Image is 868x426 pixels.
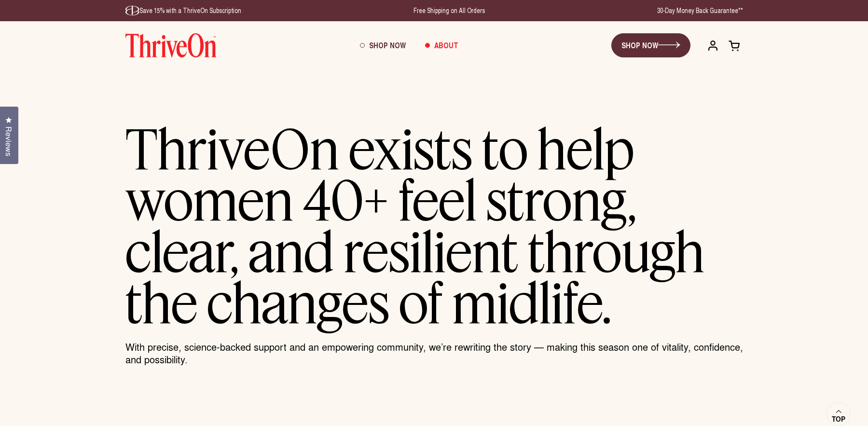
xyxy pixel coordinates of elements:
span: Shop Now [369,40,406,51]
p: Save 15% with a ThriveOn Subscription [125,6,241,15]
span: About [434,40,458,51]
span: Top [832,415,845,424]
h1: ThriveOn exists to help women 40+ feel strong, clear, and resilient through the changes of midlife. [125,124,743,329]
a: About [415,32,468,58]
a: SHOP NOW [611,33,690,57]
span: Reviews [2,126,15,156]
p: With precise, science-backed support and an empowering community, we’re rewriting the story — mak... [125,341,743,366]
p: Free Shipping on All Orders [413,6,485,15]
a: Shop Now [350,32,415,58]
p: 30-Day Money Back Guarantee** [657,6,743,15]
